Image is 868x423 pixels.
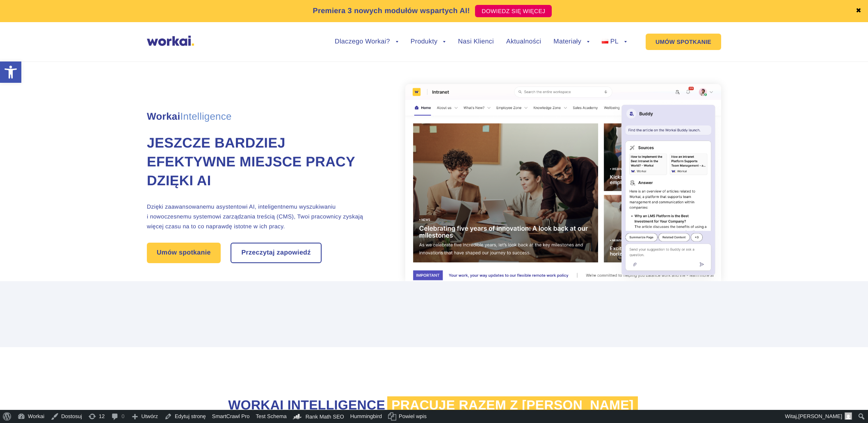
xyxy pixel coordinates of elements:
[206,396,662,414] h2: Workai Intelligence
[411,39,446,45] a: Produkty
[610,38,619,45] span: PL
[475,5,552,17] a: DOWIEDZ SIĘ WIĘCEJ
[313,5,470,16] p: Premiera 3 nowych modułów wspartych AI!
[121,410,124,423] span: 0
[335,39,398,45] a: Dlaczego Workai?
[147,202,372,231] p: Dzięki zaawansowanemu asystentowi AI, inteligentnemu wyszukiwaniu i nowoczesnemu systemowi zarząd...
[99,410,105,423] span: 12
[387,396,638,414] span: pracuje razem z [PERSON_NAME]
[147,243,221,263] a: Umów spotkanie
[399,410,427,423] span: Powiel wpis
[231,243,320,262] a: Przeczytaj zapowiedź
[147,134,372,191] h1: Jeszcze bardziej efektywne miejsce pracy dzięki AI
[458,39,493,45] a: Nasi Klienci
[506,39,541,45] a: Aktualności
[147,102,232,122] span: Workai
[782,410,855,423] a: Witaj,
[553,39,589,45] a: Materiały
[856,8,861,14] a: ✖
[306,414,344,420] span: Rank Math SEO
[48,410,85,423] a: Dostosuj
[209,410,253,423] a: SmartCrawl Pro
[142,410,158,423] span: Utwórz
[347,410,385,423] a: Hummingbird
[180,111,232,122] em: Intelligence
[290,410,347,423] a: Kokpit Rank Math
[646,34,721,50] a: UMÓW SPOTKANIE
[161,410,209,423] a: Edytuj stronę
[14,410,48,423] a: Workai
[253,410,290,423] a: Test Schema
[798,413,842,419] span: [PERSON_NAME]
